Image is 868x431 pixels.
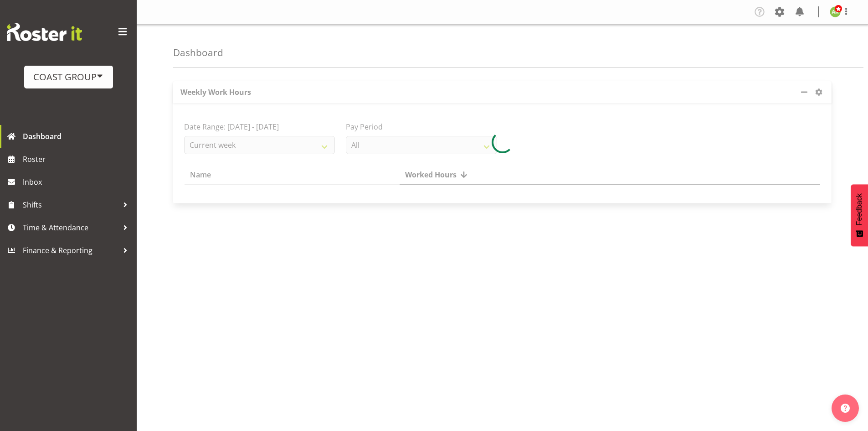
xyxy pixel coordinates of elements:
button: Feedback - Show survey [851,184,868,246]
span: Feedback [855,193,863,225]
div: COAST GROUP [33,70,104,84]
span: Shifts [23,198,118,212]
img: angela-kerrigan9606.jpg [830,6,841,17]
span: Inbox [23,175,132,189]
span: Time & Attendance [23,221,118,234]
span: Finance & Reporting [23,244,118,257]
img: help-xxl-2.png [841,404,850,413]
span: Roster [23,152,132,166]
img: Rosterit website logo [7,23,82,41]
span: Dashboard [23,130,132,143]
h4: Dashboard [173,47,223,58]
